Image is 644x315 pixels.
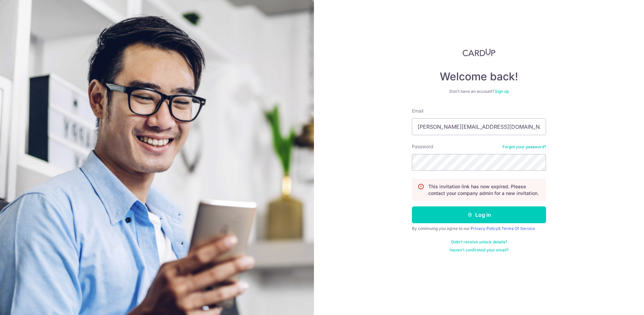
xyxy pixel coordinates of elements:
[449,247,508,253] a: Haven't confirmed your email?
[451,239,507,245] a: Didn't receive unlock details?
[428,183,540,197] p: This invitation link has now expired. Please contact your company admin for a new invitation.
[412,206,546,223] button: Log in
[463,48,495,56] img: CardUp Logo
[471,226,498,231] a: Privacy Policy
[412,143,433,150] label: Password
[412,118,546,135] input: Enter your Email
[412,89,546,94] div: Don’t have an account?
[412,70,546,83] h4: Welcome back!
[501,226,535,231] a: Terms Of Service
[495,89,509,94] a: Sign up
[502,144,546,150] a: Forgot your password?
[412,226,546,231] div: By continuing you agree to our &
[412,108,423,114] label: Email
